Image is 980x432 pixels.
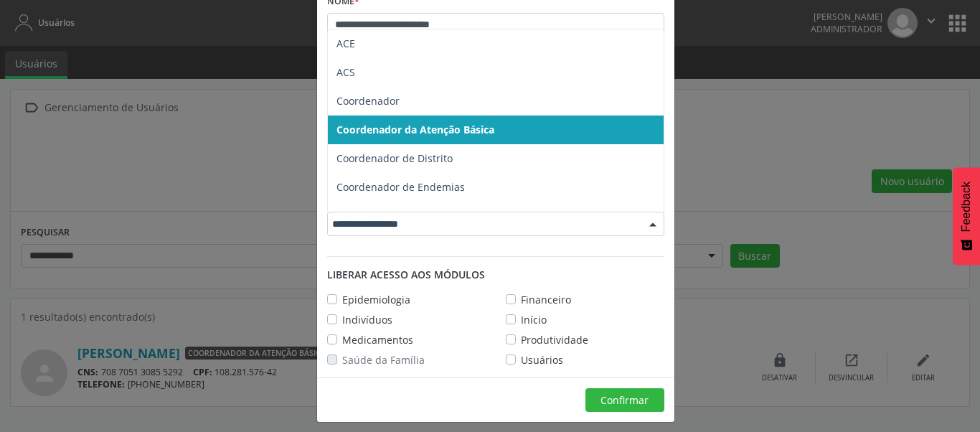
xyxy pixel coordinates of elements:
label: Saúde da Família [342,352,425,367]
label: Produtividade [521,332,588,347]
label: Epidemiologia [342,292,410,307]
div: Liberar acesso aos módulos [327,267,664,282]
span: Confirmar [600,393,649,407]
button: Feedback - Mostrar pesquisa [953,167,980,265]
span: Coordenador de Distrito [336,151,453,165]
label: Indivíduos [342,312,392,327]
span: Coordenador [336,94,400,108]
button: Confirmar [585,388,664,413]
label: Início [521,312,547,327]
span: Feedback [960,182,973,232]
span: Coordenador de Endemias [336,180,465,194]
span: ACE [336,37,355,50]
label: Usuários [521,352,563,367]
label: Financeiro [521,292,571,307]
label: Medicamentos [342,332,413,347]
span: Dentista [336,209,377,222]
span: ACS [336,65,355,79]
span: Coordenador da Atenção Básica [336,123,494,136]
